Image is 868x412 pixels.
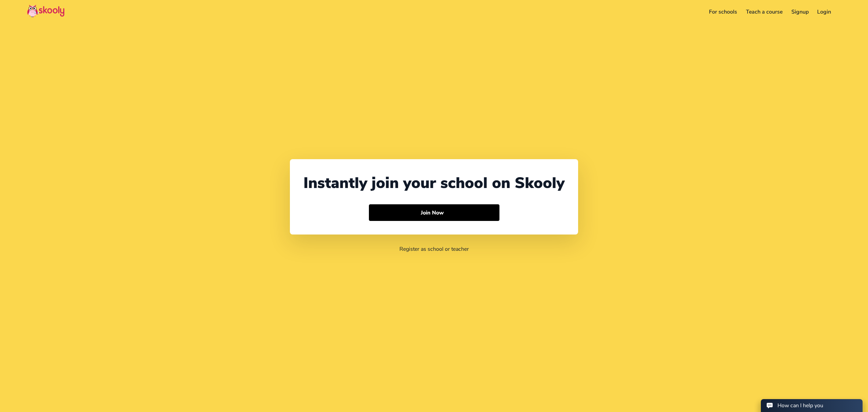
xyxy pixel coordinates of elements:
a: Signup [787,6,813,17]
div: Instantly join your school on Skooly [303,173,565,193]
img: Skooly [27,4,64,18]
a: Login [813,6,835,17]
a: For schools [705,6,742,17]
a: Teach a course [742,6,787,17]
button: Join Now [369,204,499,221]
a: Register as school or teacher [399,245,469,253]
